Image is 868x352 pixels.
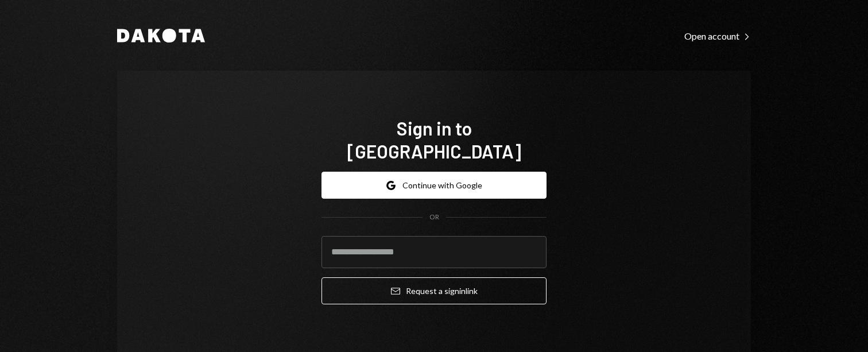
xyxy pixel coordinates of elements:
button: Continue with Google [321,172,547,199]
div: Open account [684,30,751,42]
button: Request a signinlink [321,277,547,304]
div: OR [429,212,439,222]
a: Open account [684,29,751,42]
h1: Sign in to [GEOGRAPHIC_DATA] [321,117,547,163]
